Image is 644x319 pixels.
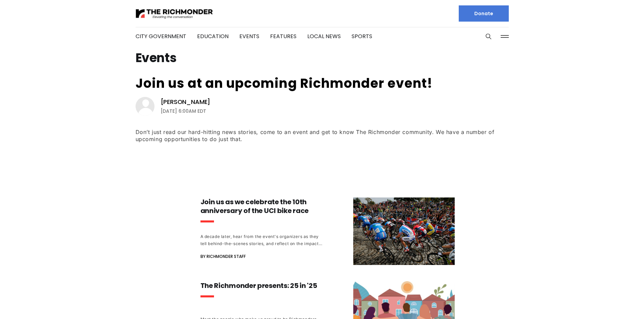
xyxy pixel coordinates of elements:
[161,107,206,115] time: [DATE] 6:00AM EDT
[352,32,372,40] a: Sports
[197,32,229,40] a: Education
[239,32,259,40] a: Events
[161,98,211,106] a: [PERSON_NAME]
[200,281,326,290] h3: The Richmonder presents: 25 in '25
[587,286,644,319] iframe: portal-trigger
[200,233,326,247] div: A decade later, hear from the event's organizers as they tell behind-the-scenes stories, and refl...
[136,32,186,40] a: City Government
[200,197,326,215] h3: Join us as we celebrate the 10th anniversary of the UCI bike race
[353,197,455,265] img: Join us as we celebrate the 10th anniversary of the UCI bike race
[200,252,246,261] span: By Richmonder Staff
[459,5,509,22] a: Donate
[136,53,509,63] h1: Events
[307,32,341,40] a: Local News
[200,197,455,265] a: Join us as we celebrate the 10th anniversary of the UCI bike race A decade later, hear from the e...
[136,74,433,92] a: Join us at an upcoming Richmonder event!
[136,129,509,143] div: Don’t just read our hard-hitting news stories, come to an event and get to know The Richmonder co...
[136,8,213,20] img: The Richmonder
[270,32,296,40] a: Features
[483,31,494,42] button: Search this site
